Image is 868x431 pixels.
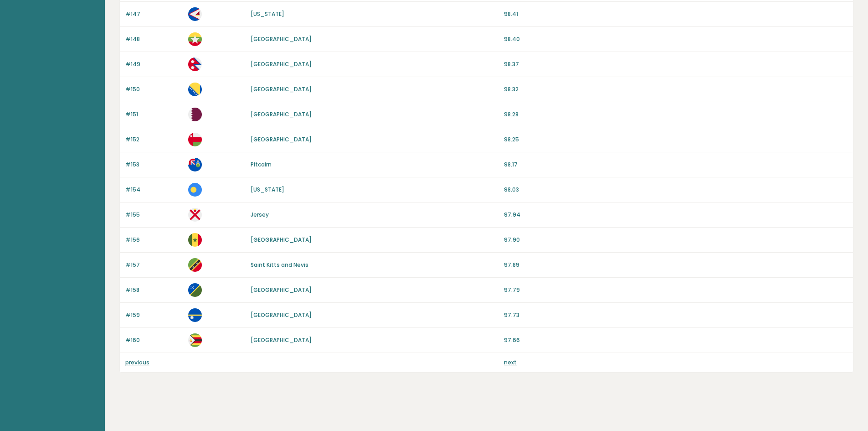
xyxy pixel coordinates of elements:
[188,283,202,297] img: sb.svg
[125,60,183,68] p: #149
[251,261,308,269] a: Saint Kitts and Nevis
[504,110,847,119] p: 98.28
[251,286,312,294] a: [GEOGRAPHIC_DATA]
[125,110,183,119] p: #151
[125,286,183,294] p: #158
[504,286,847,294] p: 97.79
[188,183,202,197] img: pw.svg
[504,135,847,144] p: 98.25
[504,336,847,344] p: 97.66
[125,336,183,344] p: #160
[125,261,183,269] p: #157
[125,211,183,219] p: #155
[125,35,183,43] p: #148
[125,85,183,93] p: #150
[251,311,312,319] a: [GEOGRAPHIC_DATA]
[504,85,847,93] p: 98.32
[188,83,202,96] img: ba.svg
[188,32,202,46] img: mm.svg
[251,60,312,68] a: [GEOGRAPHIC_DATA]
[504,261,847,269] p: 97.89
[125,358,149,366] a: previous
[504,311,847,319] p: 97.73
[251,85,312,93] a: [GEOGRAPHIC_DATA]
[251,211,269,218] a: Jersey
[188,208,202,222] img: je.svg
[251,35,312,43] a: [GEOGRAPHIC_DATA]
[125,236,183,244] p: #156
[125,186,183,194] p: #154
[504,35,847,43] p: 98.40
[188,308,202,322] img: nr.svg
[188,333,202,347] img: zw.svg
[504,236,847,244] p: 97.90
[504,10,847,18] p: 98.41
[251,336,312,344] a: [GEOGRAPHIC_DATA]
[251,186,284,193] a: [US_STATE]
[188,258,202,272] img: kn.svg
[188,7,202,21] img: as.svg
[251,110,312,118] a: [GEOGRAPHIC_DATA]
[504,186,847,194] p: 98.03
[251,10,284,18] a: [US_STATE]
[188,233,202,247] img: sn.svg
[125,135,183,144] p: #152
[251,236,312,244] a: [GEOGRAPHIC_DATA]
[125,311,183,319] p: #159
[504,161,847,169] p: 98.17
[188,57,202,71] img: np.svg
[504,60,847,68] p: 98.37
[188,158,202,171] img: pn.svg
[125,10,183,18] p: #147
[125,161,183,169] p: #153
[504,358,517,366] a: next
[504,211,847,219] p: 97.94
[251,135,312,143] a: [GEOGRAPHIC_DATA]
[188,108,202,121] img: qa.svg
[251,161,272,168] a: Pitcairn
[188,133,202,146] img: om.svg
